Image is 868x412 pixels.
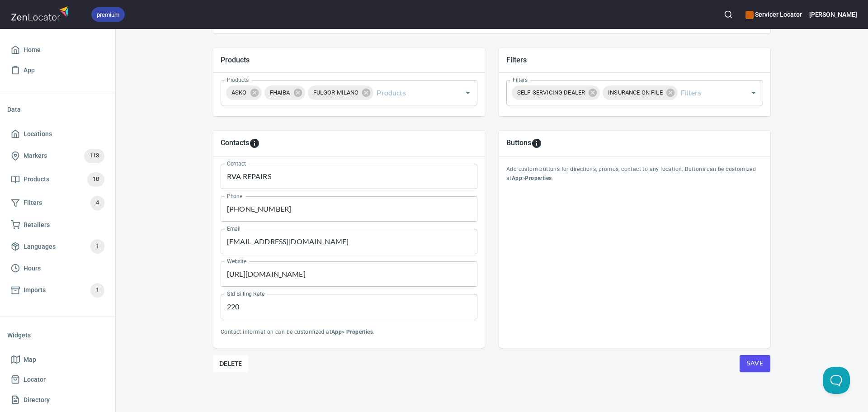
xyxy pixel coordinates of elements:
span: Directory [24,394,50,406]
img: zenlocator [11,4,71,23]
svg: To add custom contact information for locations, please go to Apps > Properties > Contacts. [249,138,260,149]
a: Locator [7,369,108,390]
h6: [PERSON_NAME] [809,9,857,19]
div: premium [91,7,125,22]
input: Filters [679,84,734,101]
span: Imports [24,284,46,296]
span: Map [24,354,36,365]
input: Products [375,84,448,101]
span: 113 [84,151,104,161]
h5: Buttons [506,138,531,149]
span: Languages [24,241,56,252]
h6: Servicer Locator [745,9,802,19]
button: Open [462,86,474,99]
a: App [7,60,108,81]
span: Markers [24,150,47,161]
span: 4 [90,198,104,208]
span: FULGOR MILANO [308,88,364,97]
span: Filters [24,197,42,208]
a: Home [7,40,108,60]
span: SELF-SERVICING DEALER [512,88,590,97]
a: Products18 [7,168,108,191]
a: Map [7,350,108,370]
div: ASKO [226,85,262,100]
span: Retailers [24,219,50,231]
span: App [24,65,35,76]
span: Products [24,174,49,185]
span: Hours [24,263,41,274]
div: INSURANCE ON FILE [603,85,678,100]
span: 1 [90,285,104,295]
button: color-CE600E [745,11,754,19]
span: Locator [24,374,46,385]
li: Widgets [7,324,108,346]
span: INSURANCE ON FILE [603,88,668,97]
b: Properties [525,175,552,181]
a: Imports1 [7,279,108,302]
button: [PERSON_NAME] [809,5,857,24]
li: Data [7,99,108,120]
span: 18 [87,174,104,185]
a: Filters4 [7,191,108,215]
span: ASKO [226,88,252,97]
span: Delete [219,358,242,369]
a: Retailers [7,215,108,235]
p: Add custom buttons for directions, promos, contact to any location. Buttons can be customized at > . [506,165,763,183]
span: Locations [24,128,52,140]
button: Save [740,355,770,372]
iframe: Help Scout Beacon - Open [823,367,850,394]
span: FHAIBA [264,88,296,97]
a: Languages1 [7,235,108,258]
svg: To add custom buttons for locations, please go to Apps > Properties > Buttons. [531,138,542,149]
div: SELF-SERVICING DEALER [512,85,600,100]
span: Home [24,44,41,56]
div: FHAIBA [264,85,305,100]
button: Search [718,5,738,24]
b: App [512,175,522,181]
span: premium [91,10,125,19]
a: Locations [7,124,108,144]
h5: Products [221,55,477,65]
h5: Contacts [221,138,249,149]
a: Directory [7,390,108,410]
div: Manage your apps [745,5,802,24]
a: Markers113 [7,144,108,168]
button: Open [747,86,760,99]
span: Save [747,358,763,369]
div: FULGOR MILANO [308,85,374,100]
p: Contact information can be customized at > . [221,328,477,337]
b: App [331,329,342,335]
a: Hours [7,258,108,279]
span: 1 [90,242,104,252]
b: Properties [346,329,373,335]
h5: Filters [506,55,763,65]
button: Delete [213,355,248,372]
